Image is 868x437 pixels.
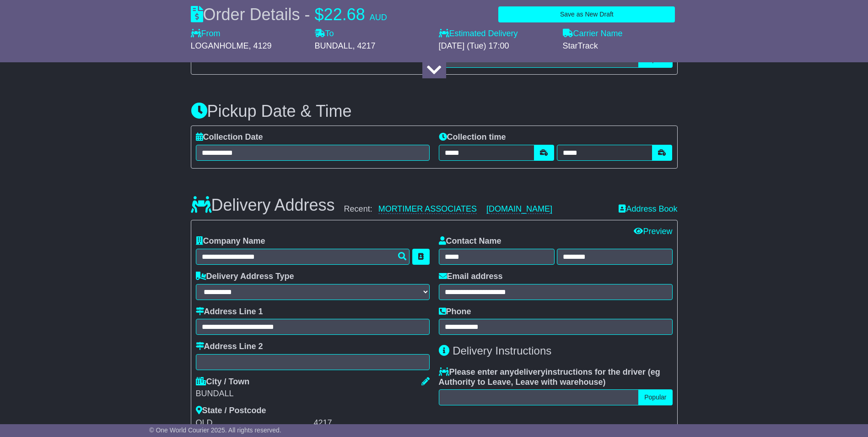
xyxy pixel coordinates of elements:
div: 4217 [314,418,430,428]
label: Delivery Address Type [196,272,294,282]
div: QLD [196,418,312,428]
span: 22.68 [324,5,365,24]
span: LOGANHOLME [191,41,249,50]
span: Delivery Instructions [453,344,551,357]
span: $ [315,5,324,24]
h3: Delivery Address [191,196,335,214]
span: eg Authority to Leave, Leave with warehouse [439,367,660,387]
label: Collection Date [196,132,263,142]
span: © One World Courier 2025. All rights reserved. [149,426,281,434]
label: Estimated Delivery [439,29,554,39]
label: Contact Name [439,236,501,246]
span: , 4217 [353,41,376,50]
label: Carrier Name [563,29,623,39]
a: Preview [634,227,672,236]
label: Address Line 2 [196,342,263,352]
a: Address Book [619,204,677,213]
div: BUNDALL [196,389,430,399]
button: Save as New Draft [498,6,675,22]
a: [DOMAIN_NAME] [486,204,552,214]
div: Recent: [344,204,610,214]
span: delivery [514,367,545,377]
div: StarTrack [563,41,678,51]
label: From [191,29,221,39]
div: Order Details - [191,5,387,24]
a: MORTIMER ASSOCIATES [378,204,477,214]
label: Collection time [439,132,506,142]
button: Popular [638,389,672,405]
label: Company Name [196,236,265,246]
label: State / Postcode [196,406,266,416]
label: To [315,29,334,39]
div: [DATE] (Tue) 17:00 [439,41,554,51]
label: Phone [439,307,471,317]
label: Address Line 1 [196,307,263,317]
span: , 4129 [249,41,272,50]
label: City / Town [196,377,250,387]
h3: Pickup Date & Time [191,102,678,120]
label: Email address [439,272,503,282]
span: AUD [370,13,387,22]
span: BUNDALL [315,41,353,50]
label: Please enter any instructions for the driver ( ) [439,367,673,387]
